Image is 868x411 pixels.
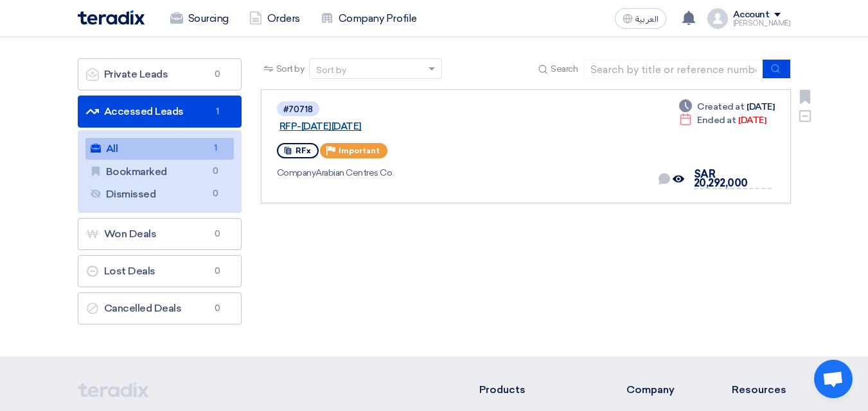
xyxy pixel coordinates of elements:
a: Won Deals0 [78,218,242,250]
span: Search [551,62,578,76]
a: Dismissed [85,183,234,205]
span: Important [339,146,380,155]
span: العربية [635,15,659,24]
img: Teradix logo [78,10,145,25]
a: Orders [239,4,310,33]
span: 0 [208,165,224,178]
span: Sort by [276,62,305,76]
span: 0 [210,302,226,315]
a: Private Leads0 [78,58,242,90]
a: Cancelled Deals0 [78,292,242,324]
a: Accessed Leads1 [78,96,242,128]
img: profile_test.png [707,8,728,29]
div: Account [733,10,770,21]
span: 0 [208,187,224,201]
li: Resources [732,382,791,398]
a: Company Profile [310,4,427,33]
a: Bookmarked [85,161,234,183]
div: [DATE] [679,100,774,113]
span: Company [277,167,316,178]
div: Sort by [316,63,346,77]
div: [PERSON_NAME] [733,20,791,27]
li: Company [626,382,693,398]
a: All [85,138,234,160]
span: 1 [208,142,224,155]
li: Products [479,382,588,398]
a: Open chat [814,360,853,398]
input: Search by title or reference number [583,60,763,79]
span: RFx [296,146,311,155]
span: Ended at [697,113,736,127]
a: Sourcing [160,4,239,33]
span: 0 [210,228,226,240]
span: 0 [210,265,226,278]
span: SAR 20,292,000 [694,168,748,189]
a: Lost Deals0 [78,255,242,287]
div: [DATE] [679,113,766,127]
span: 0 [210,68,226,81]
a: RFP-[DATE][DATE] [279,121,601,132]
div: Arabian Centres Co. [277,166,647,180]
div: #70718 [283,105,313,113]
span: 1 [210,105,226,118]
button: العربية [615,8,666,29]
span: Created at [697,100,744,113]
